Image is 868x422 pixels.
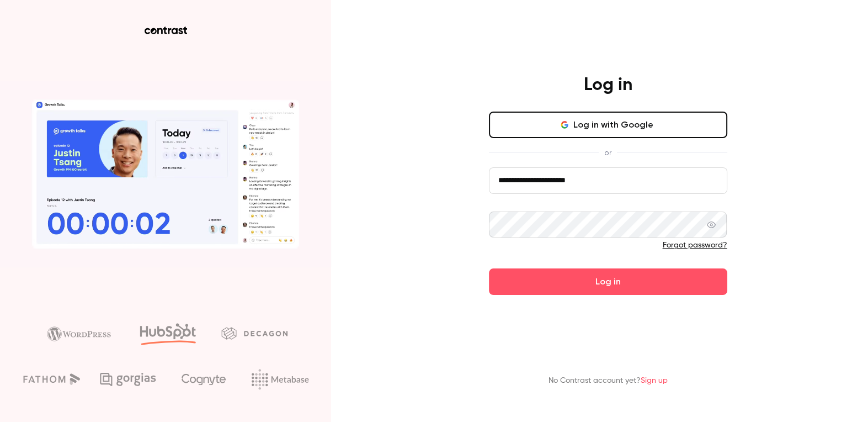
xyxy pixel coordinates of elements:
[221,327,287,339] img: decagon
[489,268,727,295] button: Log in
[584,74,632,96] h4: Log in
[549,375,668,387] p: No Contrast account yet?
[599,147,617,159] span: or
[489,112,727,138] button: Log in with Google
[663,241,727,249] a: Forgot password?
[641,377,668,384] a: Sign up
